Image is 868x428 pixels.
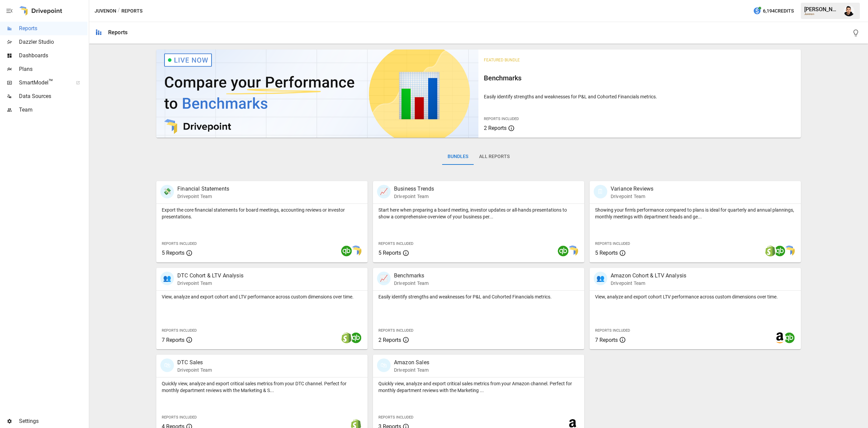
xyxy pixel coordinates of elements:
[177,272,243,280] p: DTC Cohort & LTV Analysis
[108,29,127,36] div: Reports
[377,272,391,285] div: 📈
[844,5,854,16] img: Francisco Sanchez
[19,52,87,60] span: Dashboards
[378,380,579,394] p: Quickly view, analyze and export critical sales metrics from your Amazon channel. Perfect for mon...
[595,241,630,246] span: Reports Included
[378,328,413,333] span: Reports Included
[804,13,840,16] div: Juvenon
[48,78,53,86] span: ™
[611,280,686,287] p: Drivepoint Team
[118,7,120,15] div: /
[19,65,87,73] span: Plans
[442,149,474,165] button: Bundles
[377,185,391,198] div: 📈
[177,367,212,373] p: Drivepoint Team
[341,332,352,343] img: shopify
[177,193,229,200] p: Drivepoint Team
[160,272,174,285] div: 👥
[162,250,184,256] span: 5 Reports
[394,185,434,193] p: Business Trends
[595,207,795,220] p: Showing your firm's performance compared to plans is ideal for quarterly and annual plannings, mo...
[394,272,429,280] p: Benchmarks
[19,417,87,425] span: Settings
[558,246,569,256] img: quickbooks
[162,415,197,420] span: Reports Included
[378,415,413,420] span: Reports Included
[784,332,795,343] img: quickbooks
[611,272,686,280] p: Amazon Cohort & LTV Analysis
[341,246,352,256] img: quickbooks
[160,358,174,372] div: 🛍
[162,293,362,300] p: View, analyze and export cohort and LTV performance across custom dimensions over time.
[750,5,796,17] button: 6,194Credits
[162,380,362,394] p: Quickly view, analyze and export critical sales metrics from your DTC channel. Perfect for monthl...
[394,193,434,200] p: Drivepoint Team
[378,293,579,300] p: Easily identify strengths and weaknesses for P&L and Cohorted Financials metrics.
[177,185,229,193] p: Financial Statements
[162,241,197,246] span: Reports Included
[156,50,478,138] img: video thumbnail
[351,246,361,256] img: smart model
[394,280,429,287] p: Drivepoint Team
[19,24,87,33] span: Reports
[611,185,653,193] p: Variance Reviews
[160,185,174,198] div: 💸
[378,250,401,256] span: 5 Reports
[765,246,776,256] img: shopify
[484,117,519,121] span: Reports Included
[162,328,197,333] span: Reports Included
[351,332,361,343] img: quickbooks
[484,125,507,131] span: 2 Reports
[19,92,87,100] span: Data Sources
[95,7,116,15] button: Juvenon
[177,280,243,287] p: Drivepoint Team
[763,7,794,15] span: 6,194 Credits
[378,241,413,246] span: Reports Included
[378,207,579,220] p: Start here when preparing a board meeting, investor updates or all-hands presentations to show a ...
[19,106,87,114] span: Team
[484,93,795,100] p: Easily identify strengths and weaknesses for P&L and Cohorted Financials metrics.
[595,250,618,256] span: 5 Reports
[394,367,429,373] p: Drivepoint Team
[594,185,607,198] div: 🗓
[594,272,607,285] div: 👥
[378,337,401,343] span: 2 Reports
[377,358,391,372] div: 🛍
[19,38,87,46] span: Dazzler Studio
[840,1,859,20] button: Francisco Sanchez
[162,207,362,220] p: Export the core financial statements for board meetings, accounting reviews or investor presentat...
[394,358,429,367] p: Amazon Sales
[595,337,618,343] span: 7 Reports
[474,149,515,165] button: All Reports
[484,73,795,83] h6: Benchmarks
[595,293,795,300] p: View, analyze and export cohort LTV performance across custom dimensions over time.
[162,337,184,343] span: 7 Reports
[784,246,795,256] img: smart model
[567,246,578,256] img: smart model
[19,79,68,87] span: SmartModel
[774,246,785,256] img: quickbooks
[595,328,630,333] span: Reports Included
[177,358,212,367] p: DTC Sales
[611,193,653,200] p: Drivepoint Team
[484,58,520,62] span: Featured Bundle
[804,6,840,13] div: [PERSON_NAME]
[774,332,785,343] img: amazon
